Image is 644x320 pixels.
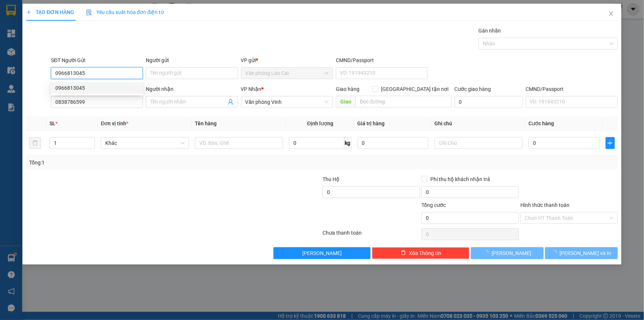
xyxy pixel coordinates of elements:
div: CMND/Passport [526,85,618,93]
div: SĐT Người Gửi [51,56,143,64]
span: [PERSON_NAME] [492,249,531,257]
span: Tên hàng [195,120,217,126]
span: Văn phòng Vinh [245,96,328,108]
input: VD: Bàn, Ghế [195,137,283,149]
b: [DOMAIN_NAME] [99,6,178,18]
span: close [608,11,614,17]
span: loading [552,250,560,255]
span: Đơn vị tính [101,120,128,126]
th: Ghi chú [431,116,526,131]
div: Người nhận [146,85,238,93]
button: plus [606,137,615,149]
h2: YNHEL9IQ [4,43,59,55]
span: delete [401,250,406,256]
span: plus [26,10,31,15]
span: Văn phòng Lào Cai [245,68,328,79]
span: Giá trị hàng [358,120,385,126]
button: [PERSON_NAME] và In [545,247,618,259]
span: Định lượng [307,120,333,126]
span: [PERSON_NAME] và In [560,249,612,257]
img: icon [86,10,92,16]
b: [PERSON_NAME] (Vinh - Sapa) [31,9,111,38]
span: TẠO ĐƠN HÀNG [26,9,74,15]
span: SL [49,120,55,126]
span: Tổng cước [421,202,446,208]
div: 0966813045 [51,82,143,94]
div: Tổng: 1 [29,159,249,167]
button: [PERSON_NAME] [273,247,371,259]
span: Khác [105,137,185,149]
div: Người gửi [146,56,238,64]
button: delete [29,137,41,149]
span: [PERSON_NAME] [302,249,342,257]
span: [GEOGRAPHIC_DATA] tận nơi [378,85,452,93]
span: Giao hàng [336,86,359,92]
button: Close [601,4,621,24]
div: VP gửi [241,56,333,64]
div: 0966813045 [55,84,138,92]
h2: VP Nhận: Văn phòng Vinh [39,43,178,89]
input: 0 [358,137,429,149]
span: plus [606,140,614,146]
span: VP Nhận [241,86,262,92]
div: CMND/Passport [336,56,428,64]
span: Xóa Thông tin [409,249,441,257]
div: Chưa thanh toán [322,229,421,242]
input: Cước giao hàng [455,96,523,108]
span: Cước hàng [528,120,554,126]
span: Thu Hộ [323,176,340,182]
label: Gán nhãn [478,28,501,34]
span: Yêu cầu xuất hóa đơn điện tử [86,9,164,15]
label: Cước giao hàng [455,86,491,92]
button: deleteXóa Thông tin [372,247,469,259]
label: Hình thức thanh toán [520,202,569,208]
span: user-add [228,99,234,105]
button: [PERSON_NAME] [471,247,544,259]
span: Giao [336,96,355,108]
span: Phí thu hộ khách nhận trả [427,175,493,183]
input: Dọc đường [355,96,452,108]
input: Ghi Chú [434,137,523,149]
span: loading [483,250,492,255]
span: kg [344,137,352,149]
